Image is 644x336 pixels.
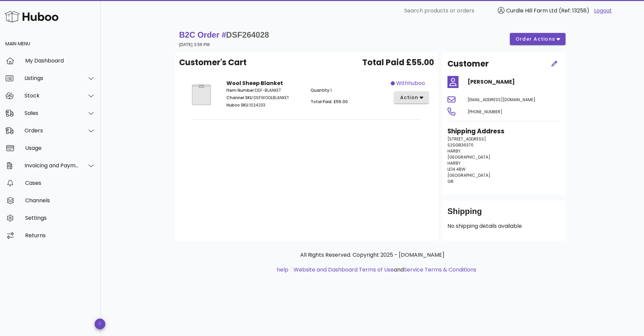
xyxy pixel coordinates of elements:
span: GB [447,178,453,184]
div: Stock [24,92,79,99]
div: Listings [24,75,79,81]
a: Service Terms & Conditions [404,266,476,274]
div: Settings [25,215,95,221]
span: [STREET_ADDRESS] [447,136,486,142]
span: action [399,94,418,101]
span: [GEOGRAPHIC_DATA] [447,172,490,178]
span: HARBY [447,160,461,166]
p: DSFWOOLBLANKET [226,95,303,101]
a: help [277,266,288,274]
a: Logout [594,7,612,15]
li: and [291,266,476,274]
div: Cases [25,180,95,186]
a: Website and Dashboard Terms of Use [293,266,394,274]
span: Channel SKU: [226,95,254,100]
span: LE14 4BW [447,166,466,172]
div: Channels [25,197,95,204]
span: withhuboo [396,79,425,87]
span: Customer's Cart [179,56,247,69]
h2: Customer [447,58,489,70]
button: action [394,91,429,103]
div: Usage [25,145,95,151]
div: Orders [24,127,79,134]
span: [GEOGRAPHIC_DATA] [447,154,490,160]
div: Invoicing and Payments [24,162,79,169]
div: Returns [25,232,95,239]
span: Huboo SKU: [226,102,249,108]
strong: Wool Sheep Blanket [226,79,283,87]
div: Sales [24,110,79,116]
span: order actions [515,36,555,43]
span: Total Paid £55.00 [362,56,434,69]
img: Huboo Logo [5,9,58,24]
span: [PHONE_NUMBER] [468,109,502,115]
span: [EMAIL_ADDRESS][DOMAIN_NAME] [468,97,535,102]
p: No shipping details available [447,222,560,230]
p: DSF-BLANKET [226,87,303,93]
span: Curdle Hill Farm Ltd [506,7,557,14]
span: (Ref: 13258) [559,7,589,14]
div: My Dashboard [25,57,95,64]
span: Item Number: [226,87,255,93]
img: Product Image [184,79,218,110]
strong: B2C Order # [179,30,269,39]
p: All Rights Reserved. Copyright 2025 - [DOMAIN_NAME] [180,251,564,259]
span: HARBY [447,148,461,154]
span: DSF264028 [226,30,269,39]
span: Total Paid: £55.00 [311,99,348,104]
p: 1 [311,87,387,93]
h3: Shipping Address [447,127,560,136]
span: Quantity: [311,87,330,93]
div: Shipping [447,206,560,222]
h4: [PERSON_NAME] [468,78,560,86]
button: order actions [510,33,566,45]
small: [DATE] 3:59 PM [179,42,210,47]
span: S2SGB36370 [447,142,474,148]
p: 1024233 [226,102,303,108]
